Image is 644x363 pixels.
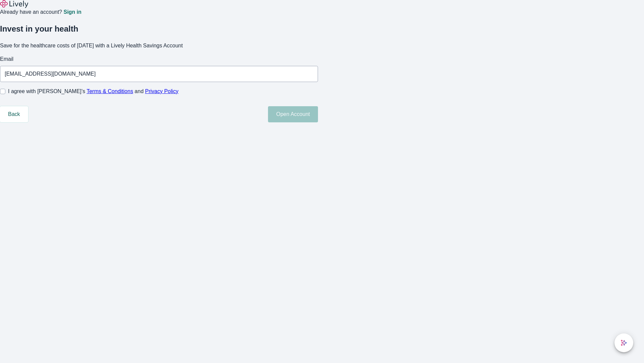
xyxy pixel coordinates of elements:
a: Sign in [63,9,81,15]
svg: Lively AI Assistant [621,339,627,346]
a: Privacy Policy [145,88,179,94]
a: Terms & Conditions [87,88,133,94]
button: chat [614,333,633,352]
span: I agree with [PERSON_NAME]’s and [8,87,178,95]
